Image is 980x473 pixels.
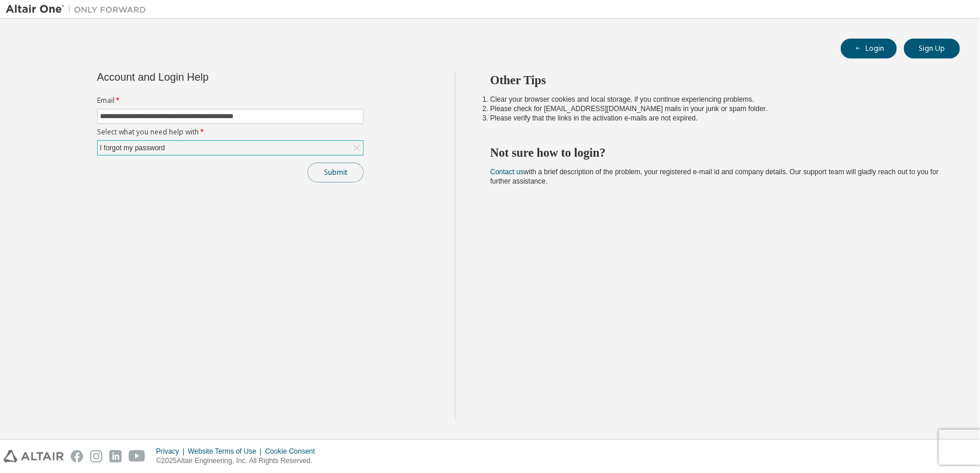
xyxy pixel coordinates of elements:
button: Submit [308,163,364,182]
h2: Not sure how to login? [491,145,940,160]
div: Website Terms of Use [188,447,265,456]
img: Altair One [6,4,152,15]
img: linkedin.svg [109,450,122,462]
img: facebook.svg [71,450,83,462]
p: © 2025 Altair Engineering, Inc. All Rights Reserved. [156,456,322,466]
div: I forgot my password [98,141,363,155]
li: Please verify that the links in the activation e-mails are not expired. [491,113,940,123]
label: Select what you need help with [97,127,364,137]
li: Clear your browser cookies and local storage, if you continue experiencing problems. [491,95,940,104]
img: altair_logo.svg [4,450,64,462]
h2: Other Tips [491,72,940,88]
li: Please check for [EMAIL_ADDRESS][DOMAIN_NAME] mails in your junk or spam folder. [491,104,940,113]
div: I forgot my password [98,141,167,154]
span: with a brief description of the problem, your registered e-mail id and company details. Our suppo... [491,168,939,185]
img: youtube.svg [129,450,146,462]
img: instagram.svg [90,450,102,462]
label: Email [97,96,364,105]
div: Privacy [156,447,188,456]
a: Contact us [491,168,524,176]
button: Login [841,39,897,58]
div: Cookie Consent [265,447,322,456]
button: Sign Up [904,39,960,58]
div: Account and Login Help [97,72,310,82]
